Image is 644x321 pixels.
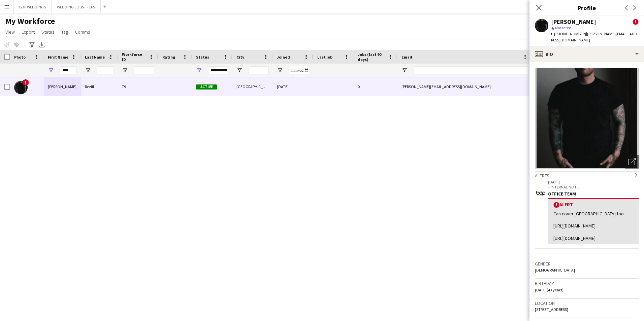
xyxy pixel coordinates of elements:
span: Tag [61,29,68,35]
h3: Profile [529,3,644,12]
span: First Name [48,55,68,60]
span: t. [PHONE_NUMBER] [551,31,586,36]
div: Alerts [535,171,639,179]
input: Email Filter Input [414,66,528,74]
span: [DEMOGRAPHIC_DATA] [535,267,575,273]
span: Email [401,55,412,60]
div: [PERSON_NAME] [551,19,596,25]
div: [PERSON_NAME] [44,77,81,96]
span: [DATE] (43 years) [535,287,563,292]
p: – INTERNAL NOTE [548,184,639,189]
input: Last Name Filter Input [97,66,114,74]
button: Open Filter Menu [236,67,243,73]
a: Status [39,28,57,36]
div: Bio [529,46,644,62]
button: Open Filter Menu [48,67,54,73]
span: View [5,29,15,35]
input: City Filter Input [249,66,269,74]
button: Open Filter Menu [401,67,408,73]
span: ! [633,19,639,25]
span: | [PERSON_NAME][EMAIL_ADDRESS][DOMAIN_NAME] [551,31,637,42]
a: View [3,28,18,36]
input: Workforce ID Filter Input [134,66,154,74]
span: Workforce ID [122,52,146,62]
button: Open Filter Menu [277,67,283,73]
button: Open Filter Menu [122,67,128,73]
span: Status [41,29,55,35]
img: Eric Revill [14,81,28,94]
span: Active [196,84,217,90]
span: Comms [75,29,90,35]
h3: Gender [535,261,639,267]
a: Comms [72,28,93,36]
img: Crew avatar or photo [535,68,639,169]
span: Jobs (last 90 days) [358,52,385,62]
button: BDP WEDDINGS [14,0,52,13]
span: Last job [317,55,332,60]
span: City [236,55,244,60]
h3: Birthday [535,280,639,286]
div: Open photos pop-in [625,155,639,169]
div: 0 [354,77,397,96]
p: [DATE] [548,179,639,184]
div: Can cover [GEOGRAPHIC_DATA] too. [URL][DOMAIN_NAME] [URL][DOMAIN_NAME] [553,211,633,241]
span: My Workforce [5,16,55,26]
span: ! [553,202,559,208]
a: Export [19,28,37,36]
div: 79 [118,77,158,96]
button: Open Filter Menu [85,67,91,73]
span: Status [196,55,209,60]
div: OFFICE TEAM [548,191,639,197]
input: Joined Filter Input [289,66,309,74]
button: WEDDING JOBS - FCFS [52,0,101,13]
app-action-btn: Export XLSX [38,41,46,49]
h3: Location [535,300,639,306]
div: Alert [553,202,633,208]
span: Joined [277,55,290,60]
input: First Name Filter Input [60,66,77,74]
span: Rating [162,55,175,60]
button: Open Filter Menu [196,67,202,73]
a: Tag [59,28,71,36]
span: ! [22,79,29,86]
span: [STREET_ADDRESS] [535,307,568,312]
span: Not rated [555,25,571,30]
span: Photo [14,55,26,60]
div: [DATE] [273,77,313,96]
app-action-btn: Advanced filters [28,41,36,49]
span: Export [22,29,35,35]
span: Last Name [85,55,105,60]
div: [GEOGRAPHIC_DATA] [232,77,273,96]
div: [PERSON_NAME][EMAIL_ADDRESS][DOMAIN_NAME] [397,77,532,96]
div: Revill [81,77,118,96]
